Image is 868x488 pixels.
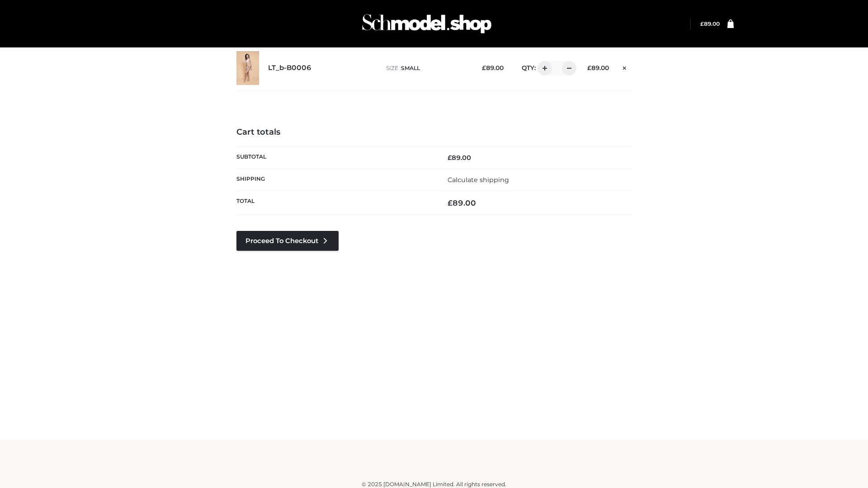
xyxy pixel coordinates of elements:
bdi: 89.00 [482,64,504,71]
th: Shipping [236,169,434,191]
span: SMALL [401,65,420,71]
a: LT_b-B0006 [268,64,311,72]
span: £ [448,198,453,207]
span: £ [587,64,591,71]
a: Proceed to Checkout [236,231,339,251]
p: size : [386,64,468,72]
bdi: 89.00 [448,154,471,162]
div: QTY: [513,61,573,75]
a: £89.00 [700,20,720,27]
th: Total [236,191,434,215]
th: Subtotal [236,146,434,169]
bdi: 89.00 [448,198,476,207]
span: £ [700,20,704,27]
a: Calculate shipping [448,176,509,184]
h4: Cart totals [236,127,632,137]
a: Remove this item [618,61,632,73]
span: £ [482,64,486,71]
span: £ [448,154,452,162]
bdi: 89.00 [700,20,720,27]
bdi: 89.00 [587,64,609,71]
img: Schmodel Admin 964 [359,6,495,42]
